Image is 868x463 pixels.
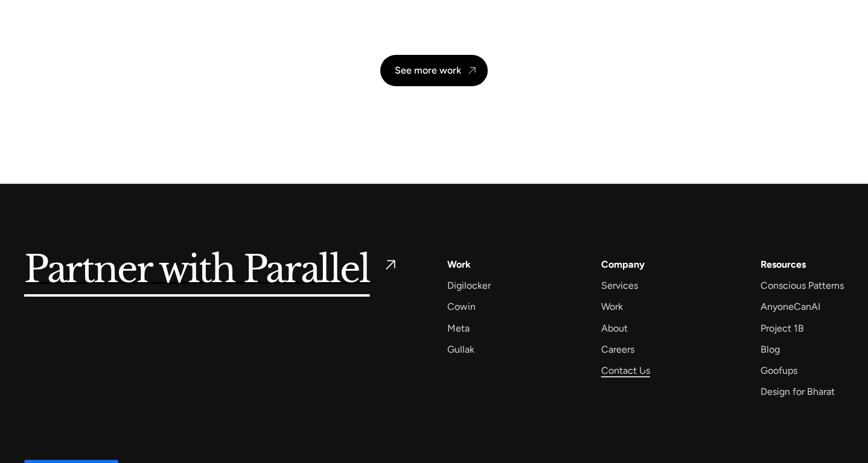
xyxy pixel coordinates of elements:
a: Conscious Patterns [761,277,844,294]
a: Careers [601,341,634,357]
a: About [601,320,628,336]
a: Partner with Parallel [24,256,399,284]
a: Company [601,256,645,272]
div: See more work [395,65,461,76]
a: Project 1B [761,320,804,336]
h5: Partner with Parallel [24,256,370,284]
a: Services [601,277,638,294]
a: Design for Bharat [761,383,835,400]
div: Resources [761,256,806,272]
a: See more work [380,55,488,86]
a: Blog [761,341,780,357]
a: Meta [447,320,470,336]
a: Digilocker [447,277,491,294]
a: Goofups [761,362,797,379]
a: Work [601,298,623,315]
a: Contact Us [601,362,650,379]
a: Gullak [447,341,474,357]
a: Cowin [447,298,476,315]
a: AnyoneCanAI [761,298,820,315]
a: Work [447,256,471,272]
